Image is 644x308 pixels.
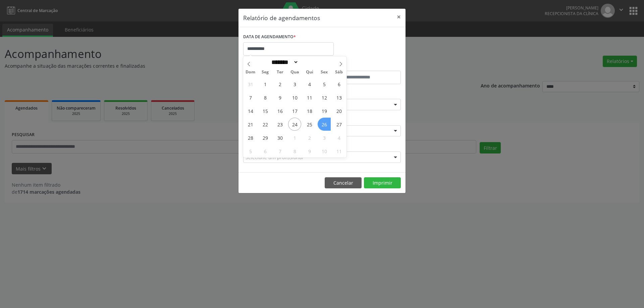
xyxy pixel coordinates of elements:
label: ATÉ [324,60,401,71]
span: Setembro 28, 2025 [244,131,257,144]
span: Setembro 17, 2025 [288,104,301,117]
span: Setembro 18, 2025 [303,104,316,117]
span: Outubro 7, 2025 [273,144,286,158]
span: Outubro 5, 2025 [244,144,257,158]
span: Setembro 13, 2025 [332,91,345,104]
span: Setembro 25, 2025 [303,118,316,131]
span: Setembro 6, 2025 [332,77,345,90]
input: Year [299,59,321,66]
span: Sáb [332,70,346,74]
span: Setembro 27, 2025 [332,118,345,131]
span: Ter [273,70,287,74]
span: Setembro 14, 2025 [244,104,257,117]
span: Setembro 19, 2025 [318,104,331,117]
span: Outubro 6, 2025 [259,144,272,158]
span: Sex [317,70,332,74]
span: Setembro 4, 2025 [303,77,316,90]
span: Setembro 10, 2025 [288,91,301,104]
button: Cancelar [325,177,362,189]
span: Agosto 31, 2025 [244,77,257,90]
button: Close [392,9,406,25]
span: Qui [302,70,317,74]
button: Imprimir [364,177,401,189]
span: Setembro 1, 2025 [259,77,272,90]
span: Setembro 12, 2025 [318,91,331,104]
span: Dom [243,70,258,74]
label: DATA DE AGENDAMENTO [243,32,296,42]
span: Outubro 3, 2025 [318,131,331,144]
span: Outubro 2, 2025 [303,131,316,144]
span: Setembro 23, 2025 [273,118,286,131]
span: Seg [258,70,273,74]
span: Setembro 30, 2025 [273,131,286,144]
span: Setembro 24, 2025 [288,118,301,131]
span: Outubro 1, 2025 [288,131,301,144]
span: Setembro 11, 2025 [303,91,316,104]
span: Setembro 8, 2025 [259,91,272,104]
span: Setembro 2, 2025 [273,77,286,90]
span: Outubro 4, 2025 [332,131,345,144]
span: Outubro 9, 2025 [303,144,316,158]
span: Qua [287,70,302,74]
span: Outubro 8, 2025 [288,144,301,158]
span: Selecione um profissional [246,154,303,161]
span: Setembro 9, 2025 [273,91,286,104]
span: Setembro 16, 2025 [273,104,286,117]
span: Setembro 20, 2025 [332,104,345,117]
span: Setembro 7, 2025 [244,91,257,104]
span: Setembro 3, 2025 [288,77,301,90]
select: Month [269,59,299,66]
span: Setembro 29, 2025 [259,131,272,144]
span: Setembro 5, 2025 [318,77,331,90]
span: Outubro 10, 2025 [318,144,331,158]
span: Outubro 11, 2025 [332,144,345,158]
span: Setembro 22, 2025 [259,118,272,131]
h5: Relatório de agendamentos [243,13,320,22]
span: Setembro 15, 2025 [259,104,272,117]
span: Setembro 26, 2025 [318,118,331,131]
span: Setembro 21, 2025 [244,118,257,131]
